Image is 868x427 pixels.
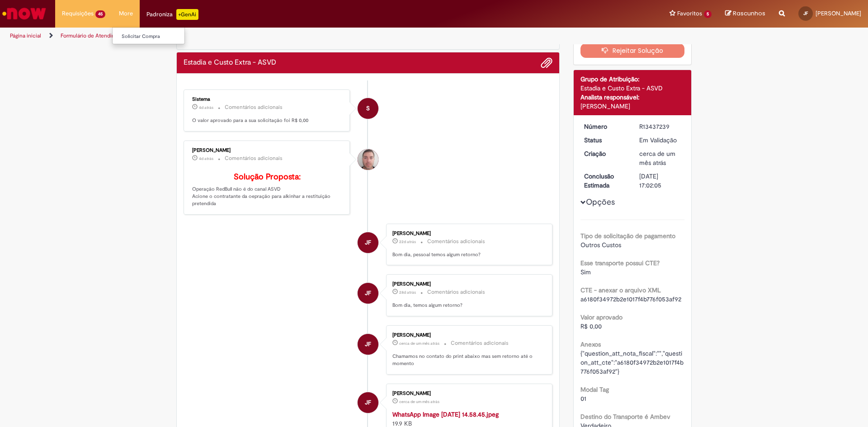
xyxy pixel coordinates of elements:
[392,231,543,236] div: [PERSON_NAME]
[704,10,712,18] span: 5
[199,105,213,110] span: 4d atrás
[199,105,213,110] time: 25/09/2025 18:54:20
[580,43,685,58] button: Rejeitar Solução
[358,232,378,253] div: José Fillmann
[580,313,623,321] b: Valor aprovado
[392,251,543,258] p: Bom dia, pessoal temos algum retorno?
[639,136,681,145] div: Em Validação
[358,283,378,304] div: José Fillmann
[427,238,485,245] small: Comentários adicionais
[10,32,41,39] a: Página inicial
[392,333,543,338] div: [PERSON_NAME]
[61,32,127,39] a: Formulário de Atendimento
[62,9,94,18] span: Requisições
[399,290,416,295] span: 28d atrás
[192,97,343,102] div: Sistema
[399,399,439,404] time: 29/08/2025 15:03:52
[427,288,485,296] small: Comentários adicionais
[580,286,661,294] b: CTE - anexar o arquivo XML
[399,399,439,404] span: cerca de um mês atrás
[580,322,602,330] span: R$ 0,00
[725,9,765,18] a: Rascunhos
[580,84,685,93] div: Estadia e Custo Extra - ASVD
[366,98,370,119] span: S
[358,392,378,413] div: José Fillmann
[358,98,378,119] div: System
[816,9,861,17] span: [PERSON_NAME]
[580,241,621,249] span: Outros Custos
[580,75,685,84] div: Grupo de Atribuição:
[199,156,213,161] time: 25/09/2025 18:54:17
[95,10,105,18] span: 45
[639,150,675,167] span: cerca de um mês atrás
[119,9,133,18] span: More
[399,290,416,295] time: 02/09/2025 11:49:17
[639,149,681,167] div: 21/08/2025 16:02:01
[733,9,765,18] span: Rascunhos
[199,156,213,161] span: 4d atrás
[580,394,586,403] span: 01
[358,149,378,170] div: Luiz Carlos Barsotti Filho
[392,410,499,418] a: WhatsApp Image [DATE] 14.58.45.jpeg
[225,155,283,162] small: Comentários adicionais
[176,9,198,20] p: +GenAi
[392,353,543,367] p: Chamamos no contato do print abaixo mas sem retorno até o momento
[225,103,283,111] small: Comentários adicionais
[580,340,601,348] b: Anexos
[392,391,543,396] div: [PERSON_NAME]
[580,295,681,303] span: a6180f34972b2e1017f4b776f053af92
[113,32,212,42] a: Solicitar Compra
[639,122,681,131] div: R13437239
[577,149,633,158] dt: Criação
[451,339,509,347] small: Comentários adicionais
[580,102,685,111] div: [PERSON_NAME]
[580,259,660,267] b: Esse transporte possui CTE?
[1,5,47,23] img: ServiceNow
[365,232,371,253] span: JF
[580,93,685,102] div: Analista responsável:
[577,172,633,190] dt: Conclusão Estimada
[112,27,185,44] ul: More
[365,282,371,304] span: JF
[541,57,552,69] button: Adicionar anexos
[803,10,808,16] span: JF
[580,413,670,421] b: Destino do Transporte é Ambev
[392,282,543,287] div: [PERSON_NAME]
[399,341,439,346] span: cerca de um mês atrás
[399,239,416,244] time: 08/09/2025 10:31:39
[399,341,439,346] time: 29/08/2025 15:04:22
[365,333,371,355] span: JF
[577,122,633,131] dt: Número
[234,172,301,182] b: Solução Proposta:
[580,385,609,394] b: Modal Tag
[399,239,416,244] span: 22d atrás
[358,334,378,355] div: José Fillmann
[192,173,343,207] p: Operação RedBull não é do canal ASVD Acione o contratante da oepração para alkinhar a restituição...
[639,172,681,190] div: [DATE] 17:02:05
[580,232,675,240] b: Tipo de solicitação de pagamento
[577,136,633,145] dt: Status
[184,59,276,67] h2: Estadia e Custo Extra - ASVD Histórico de tíquete
[580,268,591,276] span: Sim
[192,117,343,124] p: O valor aprovado para a sua solicitação foi R$ 0,00
[7,28,572,44] ul: Trilhas de página
[677,9,702,18] span: Favoritos
[192,148,343,153] div: [PERSON_NAME]
[392,302,543,309] p: Bom dia, temos algum retorno?
[580,349,684,375] span: {"question_att_nota_fiscal":"","question_att_cte":"a6180f34972b2e1017f4b776f053af92"}
[146,9,198,20] div: Padroniza
[365,392,371,413] span: JF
